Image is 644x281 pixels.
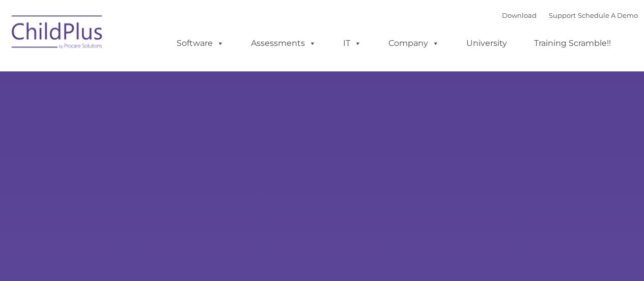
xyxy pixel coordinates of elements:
a: University [456,33,517,54]
a: Support [549,11,576,19]
a: Schedule A Demo [578,11,638,19]
img: ChildPlus by Procare Solutions [7,8,108,59]
a: Assessments [241,33,326,54]
a: Company [378,33,450,54]
font: | [502,11,638,19]
a: Download [502,11,537,19]
a: IT [333,33,372,54]
a: Software [166,33,234,54]
a: Training Scramble!! [524,33,621,54]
